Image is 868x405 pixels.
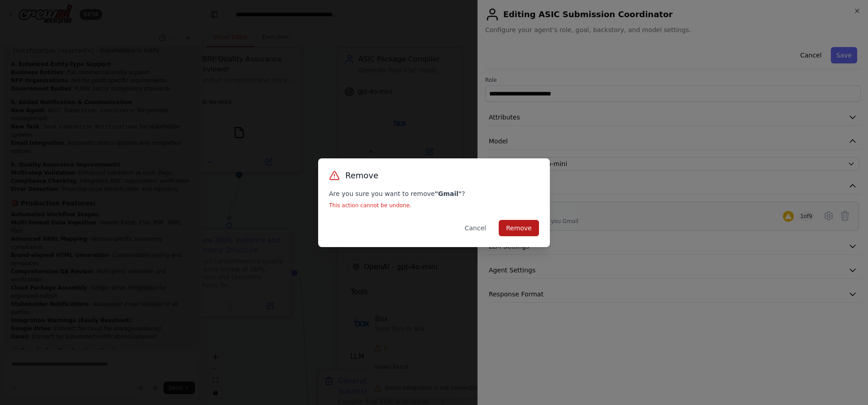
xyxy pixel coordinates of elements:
h3: Remove [345,169,378,182]
p: This action cannot be undone. [329,202,539,209]
strong: " Gmail " [435,190,462,197]
button: Cancel [458,220,493,236]
button: Remove [499,220,539,236]
p: Are you sure you want to remove ? [329,189,539,198]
